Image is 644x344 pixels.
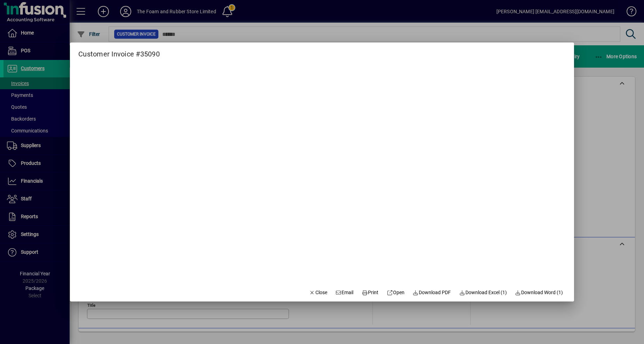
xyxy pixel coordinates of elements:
[410,286,454,299] a: Download PDF
[459,289,507,296] span: Download Excel (1)
[336,289,354,296] span: Email
[333,286,356,299] button: Email
[413,289,451,296] span: Download PDF
[456,286,510,299] button: Download Excel (1)
[306,286,330,299] button: Close
[362,289,378,296] span: Print
[512,286,566,299] button: Download Word (1)
[70,43,168,60] h2: Customer Invoice #35090
[309,289,327,296] span: Close
[384,286,407,299] a: Open
[359,286,381,299] button: Print
[387,289,405,296] span: Open
[515,289,563,296] span: Download Word (1)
